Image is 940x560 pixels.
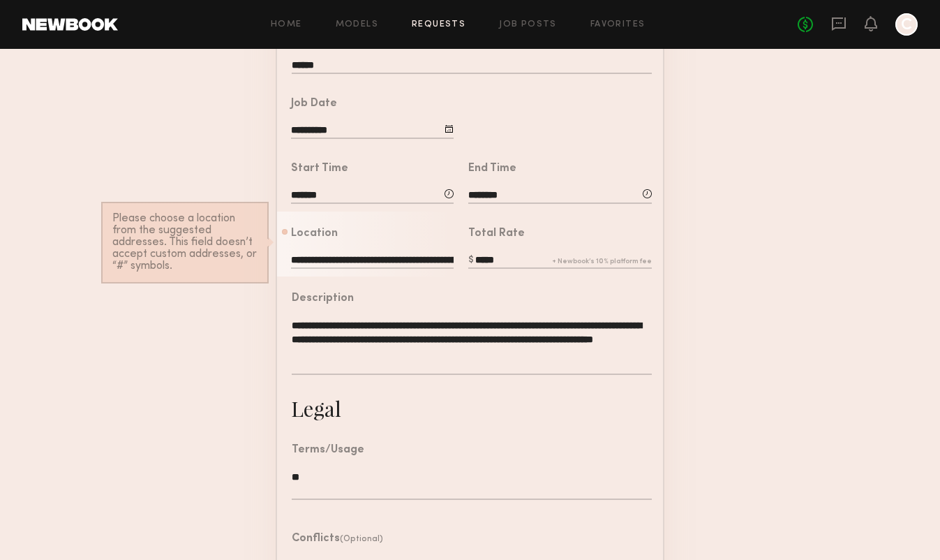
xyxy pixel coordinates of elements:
[112,213,258,272] div: Please choose a location from the suggested addresses. This field doesn’t accept custom addresses...
[590,20,646,29] a: Favorites
[895,13,918,36] a: C
[340,535,383,543] span: (Optional)
[291,163,348,175] div: Start Time
[292,533,383,545] header: Conflicts
[291,395,341,422] div: Legal
[291,98,337,110] div: Job Date
[412,20,465,29] a: Requests
[271,20,302,29] a: Home
[291,228,338,240] div: Location
[336,20,378,29] a: Models
[468,163,516,175] div: End Time
[292,445,364,456] div: Terms/Usage
[292,293,354,304] div: Description
[499,20,557,29] a: Job Posts
[468,228,525,240] div: Total Rate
